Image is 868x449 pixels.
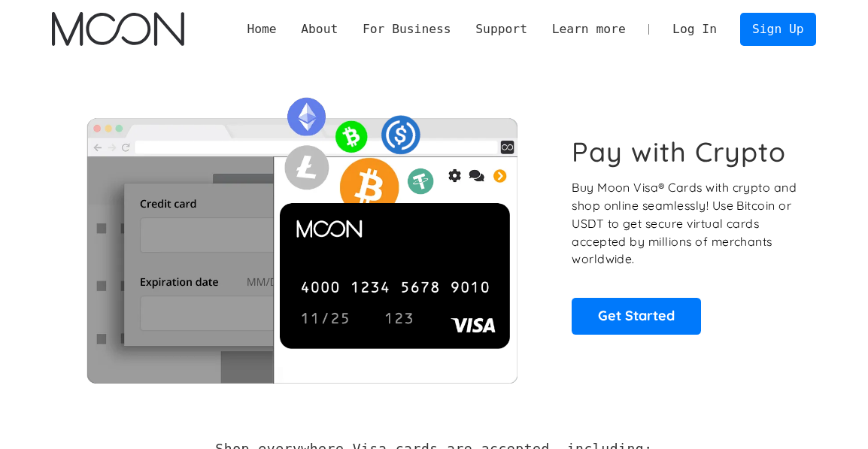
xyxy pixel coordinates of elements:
[475,20,527,38] div: Support
[660,14,730,45] a: Log In
[572,135,786,168] h1: Pay with Crypto
[572,298,700,335] a: Get Started
[351,20,463,38] div: For Business
[235,20,289,38] a: Home
[52,87,551,384] img: Moon Cards let you spend your crypto anywhere Visa is accepted.
[572,179,800,268] p: Buy Moon Visa® Cards with crypto and shop online seamlessly! Use Bitcoin or USDT to get secure vi...
[363,20,451,38] div: For Business
[552,20,626,38] div: Learn more
[463,20,539,38] div: Support
[52,12,184,46] img: Moon Logo
[289,20,351,38] div: About
[539,20,638,38] div: Learn more
[52,12,184,46] a: home
[740,13,816,46] a: Sign Up
[301,20,338,38] div: About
